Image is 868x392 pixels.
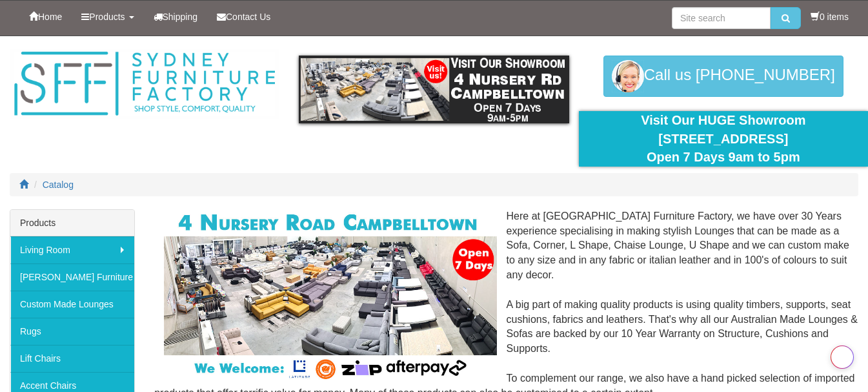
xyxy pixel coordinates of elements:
span: Products [89,12,125,22]
a: Home [19,1,72,33]
img: Corner Modular Lounges [164,209,496,382]
a: Rugs [10,318,134,345]
span: Contact Us [226,12,270,22]
span: Shipping [163,12,198,22]
a: Catalog [43,180,74,190]
a: Custom Made Lounges [10,291,134,318]
img: showroom.gif [299,56,569,123]
img: Sydney Furniture Factory [10,49,279,119]
li: 0 items [811,10,849,23]
div: Products [10,210,134,236]
a: Shipping [144,1,208,33]
a: Lift Chairs [10,345,134,372]
span: Home [38,12,62,22]
a: Living Room [10,236,134,263]
input: Site search [672,7,771,29]
a: Contact Us [207,1,280,33]
a: Products [72,1,143,33]
div: Visit Our HUGE Showroom [STREET_ADDRESS] Open 7 Days 9am to 5pm [589,111,858,167]
a: [PERSON_NAME] Furniture [10,263,134,291]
